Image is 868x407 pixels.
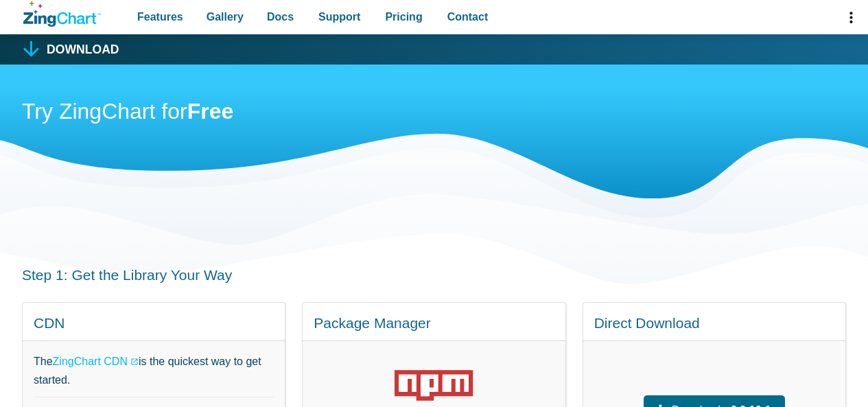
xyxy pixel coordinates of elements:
h2: Try ZingChart for [22,97,846,128]
h3: Step 1: Get the Library Your Way [22,266,846,284]
span: Features [137,8,183,26]
span: Support [318,8,360,26]
span: Pricing [385,8,422,26]
h4: CDN [34,314,274,332]
span: Contact [447,8,489,26]
span: Gallery [207,8,244,26]
p: The is the quickest way to get started. [34,352,274,389]
strong: Free [187,99,234,124]
h4: Direct Download [594,314,834,332]
h1: Download [47,44,119,56]
span: Docs [267,8,294,26]
a: ZingChart CDN [53,352,139,371]
a: ZingChart Logo. Click to return to the homepage [23,1,101,27]
h4: Package Manager [314,314,554,332]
